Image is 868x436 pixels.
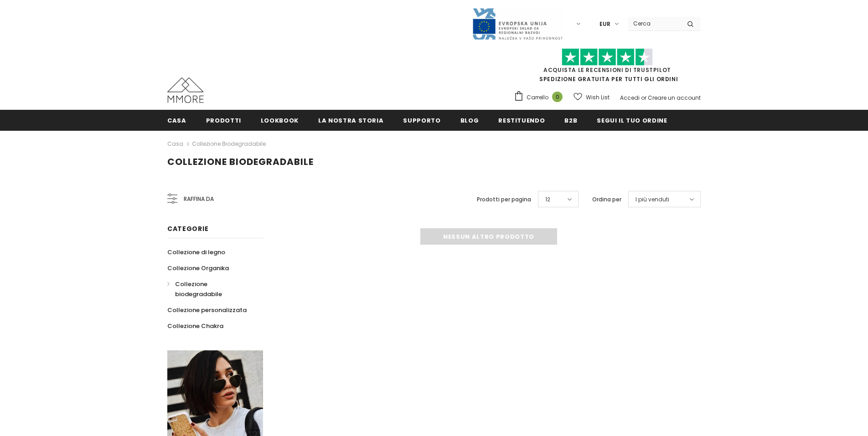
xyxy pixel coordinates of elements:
span: SPEDIZIONE GRATUITA PER TUTTI GLI ORDINI [514,52,701,83]
span: Collezione di legno [167,248,225,256]
a: Collezione biodegradabile [167,276,253,302]
a: Creare un account [648,94,701,102]
a: La nostra storia [318,110,383,130]
span: Collezione biodegradabile [175,280,222,298]
a: Segui il tuo ordine [597,110,667,130]
span: EUR [599,20,610,29]
span: Wish List [586,93,610,102]
a: Collezione Organika [167,260,229,276]
span: 12 [545,195,550,204]
a: Lookbook [261,110,299,130]
span: Casa [167,116,186,125]
span: B2B [564,116,577,125]
span: Collezione Chakra [167,322,223,330]
span: Collezione personalizzata [167,306,247,314]
a: B2B [564,110,577,130]
a: Collezione biodegradabile [192,140,266,148]
a: Collezione di legno [167,244,225,260]
a: Casa [167,138,183,149]
span: Lookbook [261,116,299,125]
span: 0 [552,92,563,102]
span: supporto [403,116,440,125]
span: or [641,94,646,102]
label: Ordina per [592,195,621,204]
span: Categorie [167,224,208,233]
a: Javni Razpis [472,20,563,27]
a: Collezione Chakra [167,318,223,334]
a: Casa [167,110,186,130]
a: Restituendo [498,110,545,130]
a: Blog [460,110,479,130]
a: Collezione personalizzata [167,302,247,318]
label: Prodotti per pagina [477,195,531,204]
span: Raffina da [184,194,214,204]
a: supporto [403,110,440,130]
span: Collezione Organika [167,264,229,272]
span: Blog [460,116,479,125]
span: La nostra storia [318,116,383,125]
span: Carrello [527,93,548,102]
span: Collezione biodegradabile [167,155,314,168]
span: Prodotti [206,116,241,125]
a: Wish List [573,89,610,105]
input: Search Site [628,17,680,30]
span: I più venduti [635,195,669,204]
img: Fidati di Pilot Stars [562,48,653,66]
span: Segui il tuo ordine [597,116,667,125]
a: Accedi [620,94,640,102]
a: Prodotti [206,110,241,130]
span: Restituendo [498,116,545,125]
img: Javni Razpis [472,7,563,41]
img: Casi MMORE [167,77,204,103]
a: Acquista le recensioni di TrustPilot [543,66,671,74]
a: Carrello 0 [514,91,567,104]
